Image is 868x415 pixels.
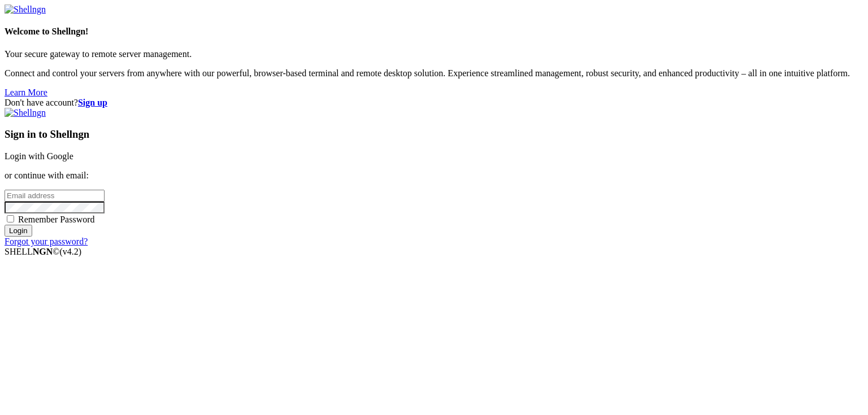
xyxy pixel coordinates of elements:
a: Login with Google [5,151,73,161]
span: Remember Password [18,215,95,224]
input: Email address [5,190,105,202]
a: Sign up [78,98,107,107]
h4: Welcome to Shellngn! [5,27,863,37]
p: Connect and control your servers from anywhere with our powerful, browser-based terminal and remo... [5,68,863,78]
img: Shellngn [5,108,46,118]
span: 4.2.0 [60,247,82,256]
input: Login [5,225,32,237]
p: or continue with email: [5,171,863,181]
h3: Sign in to Shellngn [5,128,863,141]
input: Remember Password [7,215,14,222]
a: Forgot your password? [5,237,88,246]
div: Don't have account? [5,98,863,108]
img: Shellngn [5,5,46,15]
p: Your secure gateway to remote server management. [5,49,863,59]
a: Learn More [5,88,47,97]
b: NGN [33,247,53,256]
span: SHELL © [5,247,81,256]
